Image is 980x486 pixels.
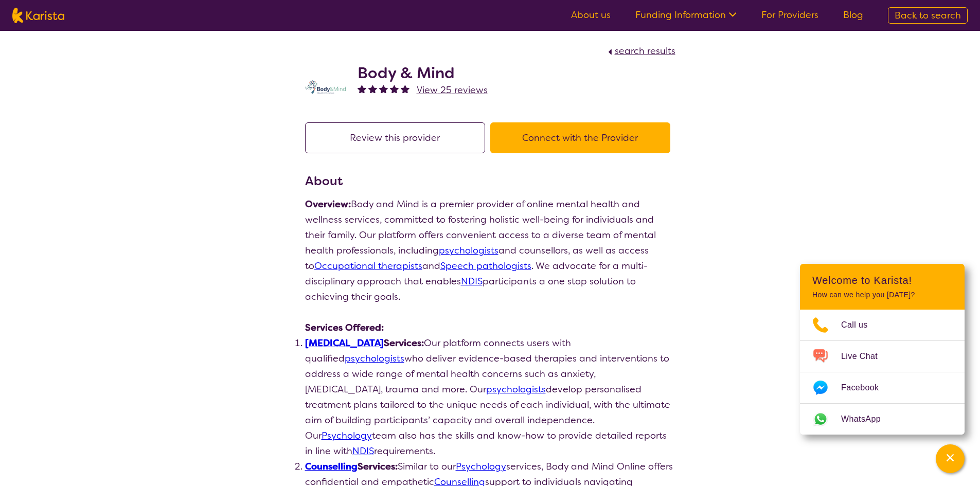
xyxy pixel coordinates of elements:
a: psychologists [486,383,546,395]
a: Funding Information [635,9,737,21]
img: fullstar [358,84,366,93]
p: Body and Mind is a premier provider of online mental health and wellness services, committed to f... [305,196,675,304]
a: Counselling [305,460,358,473]
div: Channel Menu [800,264,965,435]
img: qmpolprhjdhzpcuekzqg.svg [305,80,346,94]
a: Psychology [456,460,506,473]
span: search results [615,45,675,57]
img: Karista logo [12,8,64,23]
a: Back to search [888,7,968,24]
a: NDIS [461,275,483,287]
a: Connect with the Provider [490,132,675,144]
a: [MEDICAL_DATA] [305,337,384,349]
a: Review this provider [305,132,490,144]
h3: About [305,172,675,190]
a: psychologists [345,352,404,365]
button: Connect with the Provider [490,122,670,153]
span: Back to search [895,9,961,22]
a: View 25 reviews [417,82,488,98]
p: How can we help you [DATE]? [812,291,952,299]
a: Speech pathologists [440,260,531,272]
a: search results [605,45,675,57]
button: Channel Menu [936,444,965,473]
a: Occupational therapists [314,260,422,272]
a: For Providers [761,9,818,21]
a: psychologists [439,244,498,257]
a: Web link opens in a new tab. [800,404,965,435]
ul: Choose channel [800,310,965,435]
a: About us [571,9,611,21]
span: WhatsApp [841,411,893,427]
span: Facebook [841,380,891,395]
li: Our platform connects users with qualified who deliver evidence-based therapies and interventions... [305,335,675,459]
img: fullstar [379,84,388,93]
strong: Services Offered: [305,321,384,334]
strong: Services: [305,337,424,349]
img: fullstar [401,84,409,93]
h2: Body & Mind [358,64,488,82]
img: fullstar [390,84,399,93]
span: Call us [841,317,880,333]
a: Blog [843,9,863,21]
span: View 25 reviews [417,84,488,96]
img: fullstar [368,84,377,93]
a: Psychology [322,429,372,442]
button: Review this provider [305,122,485,153]
strong: Overview: [305,198,351,210]
h2: Welcome to Karista! [812,274,952,286]
a: NDIS [352,445,374,457]
strong: Services: [305,460,398,473]
span: Live Chat [841,349,890,364]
